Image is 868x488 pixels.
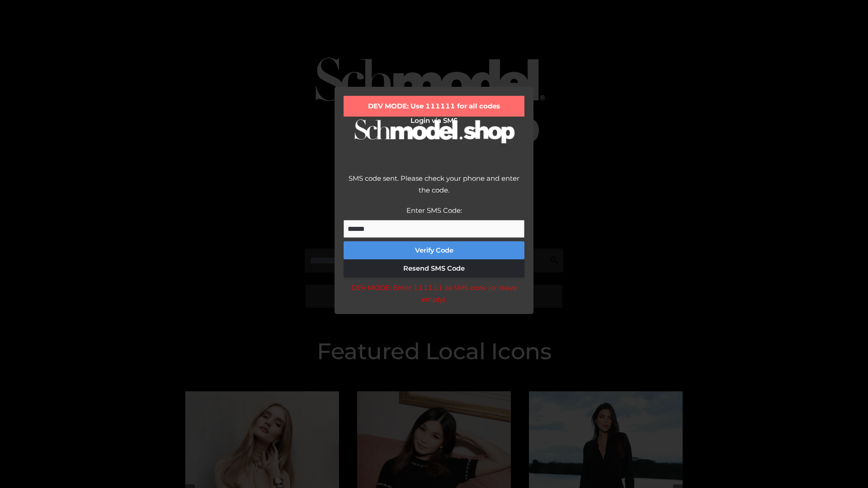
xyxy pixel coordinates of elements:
[344,173,524,205] div: SMS code sent. Please check your phone and enter the code.
[344,241,524,259] button: Verify Code
[344,117,524,125] h2: Login via SMS
[344,259,524,277] button: Resend SMS Code
[344,96,524,117] div: DEV MODE: Use 111111 for all codes
[344,282,524,305] div: DEV MODE: Enter 111111 as SMS code (or leave empty).
[406,206,462,215] label: Enter SMS Code:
